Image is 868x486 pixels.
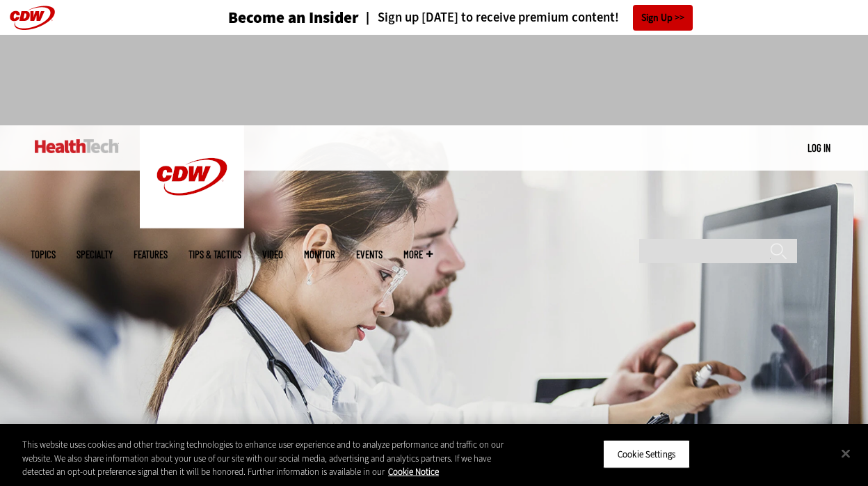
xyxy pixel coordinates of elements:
[188,249,241,260] a: Tips & Tactics
[304,249,335,260] a: MonITor
[359,11,619,24] a: Sign up [DATE] to receive premium content!
[403,249,433,260] span: More
[140,125,244,228] img: Home
[633,5,693,31] a: Sign Up
[262,249,283,260] a: Video
[176,10,359,26] a: Become an Insider
[77,249,113,260] span: Specialty
[140,217,244,232] a: CDW
[181,49,687,111] iframe: advertisement
[603,439,690,469] button: Cookie Settings
[388,466,439,478] a: More information about your privacy
[31,249,56,260] span: Topics
[807,141,830,154] a: Log in
[134,249,168,260] a: Features
[228,10,359,26] h3: Become an Insider
[830,438,861,469] button: Close
[22,438,521,479] div: This website uses cookies and other tracking technologies to enhance user experience and to analy...
[35,139,119,153] img: Home
[356,249,383,260] a: Events
[807,141,830,155] div: User menu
